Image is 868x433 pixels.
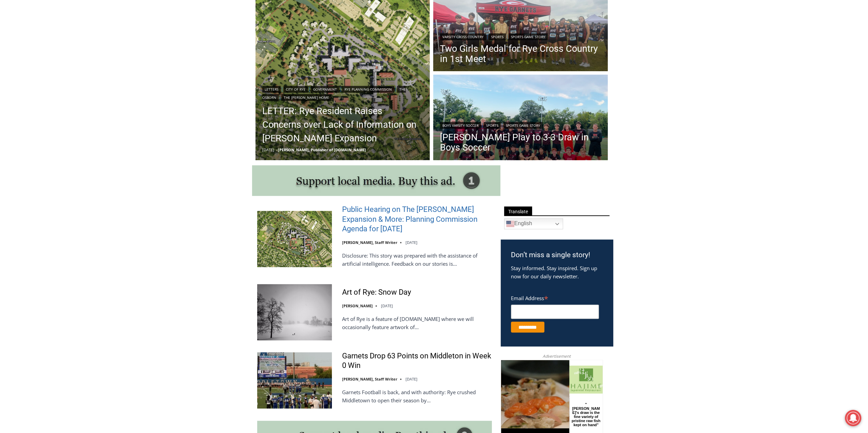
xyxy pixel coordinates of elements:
time: [DATE] [381,303,393,308]
div: "We would have speakers with experience in local journalism speak to us about their experiences a... [172,0,322,66]
p: Stay informed. Stay inspired. Sign up now for our daily newsletter. [511,264,603,280]
img: Public Hearing on The Osborn Expansion & More: Planning Commission Agenda for Tuesday, September ... [257,211,332,267]
a: Sports [484,122,501,129]
p: Art of Rye is a feature of [DOMAIN_NAME] where we will occasionally feature artwork of… [342,315,492,331]
a: Public Hearing on The [PERSON_NAME] Expansion & More: Planning Commission Agenda for [DATE] [342,205,492,234]
a: Government [311,86,339,93]
time: [DATE] [406,240,417,245]
a: Boys Varsity Soccer [440,122,481,129]
a: Read More Rye, Harrison Play to 3-3 Draw in Boys Soccer [433,75,608,162]
div: | | [440,32,601,40]
img: Art of Rye: Snow Day [257,284,332,340]
div: "[PERSON_NAME]'s draw is the fine variety of pristine raw fish kept on hand" [70,43,100,81]
img: (PHOTO: The 2025 Rye Boys Varsity Soccer team. Contributed.) [433,75,608,162]
a: Rye Planning Commission [342,86,394,93]
a: [PERSON_NAME], Staff Writer [342,376,397,382]
span: Translate [504,206,532,216]
a: [PERSON_NAME], Staff Writer [342,240,397,245]
span: Intern @ [DOMAIN_NAME] [178,68,316,83]
a: Sports [489,33,506,40]
a: Intern @ [DOMAIN_NAME] [164,66,330,85]
span: – [276,147,278,152]
time: [DATE] [262,147,274,152]
a: Letters [262,86,281,93]
img: Garnets Drop 63 Points on Middleton in Week 0 Win [257,352,332,408]
h3: Don’t miss a single story! [511,250,603,261]
div: | | | | | [262,84,423,101]
span: Advertisement [536,353,577,359]
img: en [506,220,514,228]
label: Email Address [511,291,599,304]
a: Sports Game Story [503,122,543,129]
img: support local media, buy this ad [252,165,500,196]
p: Disclosure: This story was prepared with the assistance of artificial intelligence. Feedback on o... [342,251,492,268]
a: [PERSON_NAME] Play to 3-3 Draw in Boys Soccer [440,132,601,153]
a: English [504,218,563,229]
div: | | [440,121,601,129]
a: Art of Rye: Snow Day [342,288,411,297]
a: Two Girls Medal for Rye Cross Country in 1st Meet [440,44,601,64]
a: Sports Game Story [509,33,548,40]
a: [PERSON_NAME] [342,303,373,308]
p: Garnets Football is back, and with authority: Rye crushed Middletown to open their season by… [342,388,492,404]
a: LETTER: Rye Resident Raises Concerns over Lack of Information on [PERSON_NAME] Expansion [262,104,423,145]
a: Garnets Drop 63 Points on Middleton in Week 0 Win [342,351,492,371]
a: City of Rye [283,86,308,93]
span: Open Tues. - Sun. [PHONE_NUMBER] [2,70,67,96]
a: Open Tues. - Sun. [PHONE_NUMBER] [0,68,69,85]
a: Varsity Cross Country [440,33,486,40]
a: [PERSON_NAME], Publisher of [DOMAIN_NAME] [278,147,366,152]
a: The [PERSON_NAME] Home [281,94,332,101]
time: [DATE] [406,376,417,382]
